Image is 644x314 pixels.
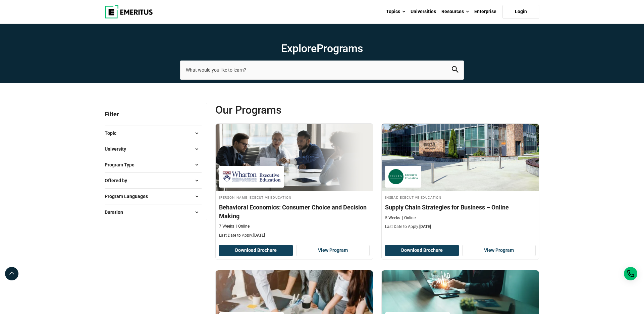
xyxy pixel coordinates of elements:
p: Online [236,224,250,229]
h4: INSEAD Executive Education [385,194,536,200]
input: search-page [180,61,464,79]
span: University [105,145,131,153]
p: Last Date to Apply: [219,233,370,238]
button: University [105,144,202,154]
a: View Program [296,245,370,256]
p: Filter [105,103,202,125]
a: Login [502,5,539,19]
span: Topic [105,129,122,137]
h4: Behavioral Economics: Consumer Choice and Decision Making [219,203,370,220]
button: Offered by [105,175,202,186]
h4: Supply Chain Strategies for Business – Online [385,203,536,211]
p: Online [402,215,416,221]
span: Our Programs [215,103,377,117]
a: search [452,68,459,74]
h1: Explore [180,42,464,55]
img: Supply Chain Strategies for Business – Online | Online Supply Chain and Operations Course [382,124,539,191]
img: Wharton Executive Education [222,169,281,184]
span: Duration [105,208,128,216]
button: Duration [105,207,202,217]
button: Program Type [105,160,202,170]
img: INSEAD Executive Education [388,169,418,184]
button: Download Brochure [219,245,293,256]
a: Supply Chain and Operations Course by INSEAD Executive Education - August 12, 2025 INSEAD Executi... [382,124,539,233]
a: Sales and Marketing Course by Wharton Executive Education - August 12, 2025 Wharton Executive Edu... [216,124,373,242]
span: Program Languages [105,193,153,200]
img: Behavioral Economics: Consumer Choice and Decision Making | Online Sales and Marketing Course [216,124,373,191]
span: [DATE] [253,233,265,238]
button: Program Languages [105,191,202,201]
a: View Program [462,245,536,256]
p: Last Date to Apply: [385,224,536,230]
span: Program Type [105,161,140,168]
p: 5 Weeks [385,215,400,221]
h4: [PERSON_NAME] Executive Education [219,194,370,200]
span: Programs [317,42,363,55]
span: [DATE] [419,224,431,229]
button: Topic [105,128,202,138]
span: Offered by [105,177,132,184]
p: 7 Weeks [219,224,234,229]
button: Download Brochure [385,245,459,256]
button: search [452,66,459,74]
